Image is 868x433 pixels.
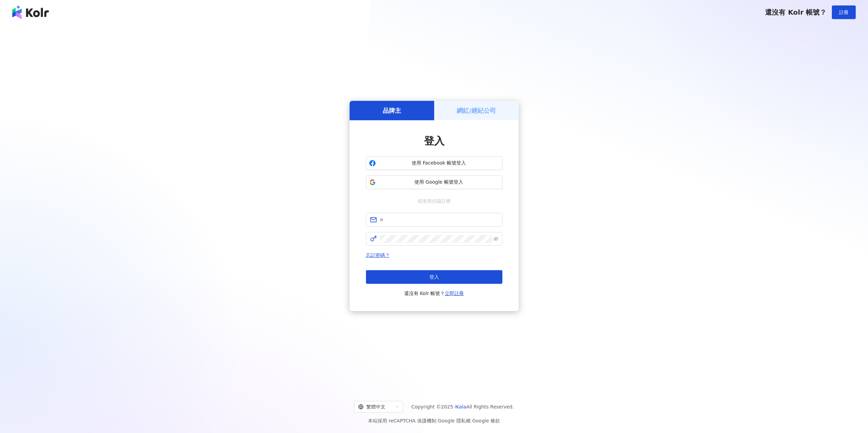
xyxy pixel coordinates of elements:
div: 繁體中文 [358,401,393,412]
img: logo [12,5,49,19]
h5: 網紅/經紀公司 [457,106,496,115]
h5: 品牌主 [383,106,401,115]
span: 使用 Google 帳號登入 [379,179,499,186]
a: Google 條款 [472,418,500,423]
span: | [436,418,438,423]
span: 本站採用 reCAPTCHA 保護機制 [368,417,500,425]
a: iKala [455,404,466,409]
span: 還沒有 Kolr 帳號？ [765,8,826,16]
button: 使用 Facebook 帳號登入 [366,156,502,170]
a: 忘記密碼？ [366,252,390,258]
span: 登入 [424,135,444,147]
span: | [471,418,472,423]
button: 登入 [366,270,502,284]
span: eye-invisible [494,236,498,241]
span: 登入 [429,274,439,280]
span: 使用 Facebook 帳號登入 [379,160,499,167]
button: 使用 Google 帳號登入 [366,175,502,189]
button: 註冊 [832,5,856,19]
span: Copyright © 2025 All Rights Reserved. [411,403,514,411]
span: 或使用信箱註冊 [413,197,456,205]
a: 立即註冊 [445,291,464,296]
span: 註冊 [839,10,849,15]
a: Google 隱私權 [438,418,471,423]
span: 還沒有 Kolr 帳號？ [404,289,464,297]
